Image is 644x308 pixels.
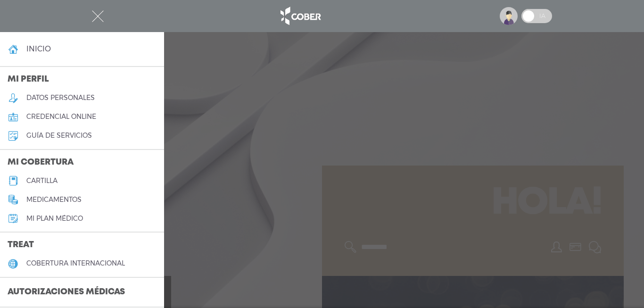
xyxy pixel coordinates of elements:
h5: cobertura internacional [26,259,125,267]
h4: inicio [26,44,51,53]
h5: guía de servicios [26,132,92,140]
h5: datos personales [26,94,95,102]
h5: cartilla [26,177,58,185]
img: Cober_menu-close-white.svg [92,10,104,22]
img: profile-placeholder.svg [500,7,518,25]
img: logo_cober_home-white.png [275,5,325,27]
h5: credencial online [26,113,96,121]
h5: Mi plan médico [26,215,83,223]
h5: medicamentos [26,196,82,204]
